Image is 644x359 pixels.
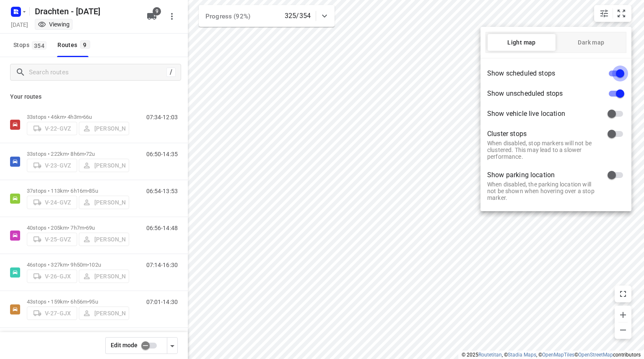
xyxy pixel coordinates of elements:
[557,34,625,51] button: Dark map
[487,68,601,79] span: Show scheduled stops
[487,109,601,119] span: Show vehicle live location
[487,89,601,99] span: Show unscheduled stops
[487,129,601,139] span: Cluster stops
[487,170,601,180] span: Show parking location
[488,34,556,51] button: Light map
[557,39,625,46] span: Dark map
[487,181,601,201] p: When disabled, the parking location will not be shown when hovering over a stop marker.
[487,140,601,160] p: When disabled, stop markers will not be clustered. This may lead to a slower performance.
[488,39,556,46] span: Light map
